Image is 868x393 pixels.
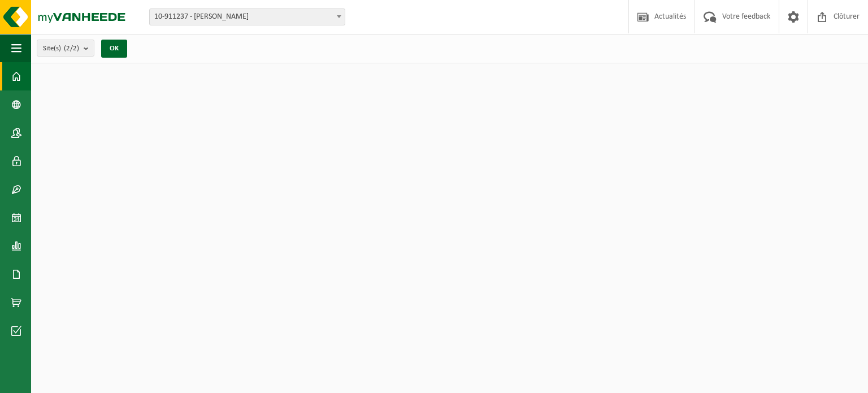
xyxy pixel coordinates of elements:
span: 10-911237 - LEFEBVRE JEAN-MICHEL E.M - FONTENOY [150,9,345,25]
button: Site(s)(2/2) [37,40,94,57]
span: Site(s) [43,40,79,57]
count: (2/2) [64,45,79,52]
button: OK [101,40,127,58]
span: 10-911237 - LEFEBVRE JEAN-MICHEL E.M - FONTENOY [149,8,345,25]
